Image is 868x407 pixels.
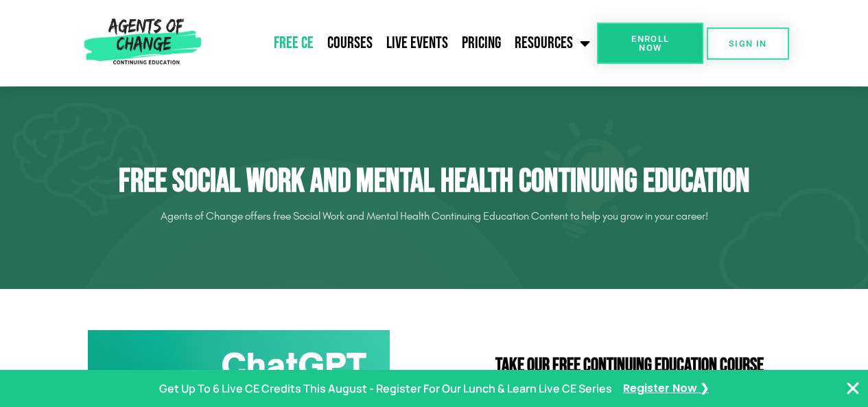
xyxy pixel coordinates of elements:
a: Enroll Now [597,23,703,64]
a: SIGN IN [707,27,789,60]
button: Close Banner [845,380,861,397]
a: Live Events [379,26,455,60]
p: Get Up To 6 Live CE Credits This August - Register For Our Lunch & Learn Live CE Series [159,379,612,399]
a: Register Now ❯ [623,379,709,399]
nav: Menu [207,26,597,60]
a: Courses [320,26,379,60]
h2: Take Our FREE Continuing Education Course [441,356,819,375]
a: Pricing [455,26,508,60]
p: Agents of Change offers free Social Work and Mental Health Continuing Education Content to help y... [50,205,819,227]
a: Resources [508,26,597,60]
h1: Free Social Work and Mental Health Continuing Education [50,162,819,202]
a: Free CE [267,26,320,60]
span: SIGN IN [729,39,767,48]
span: Enroll Now [619,34,681,52]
